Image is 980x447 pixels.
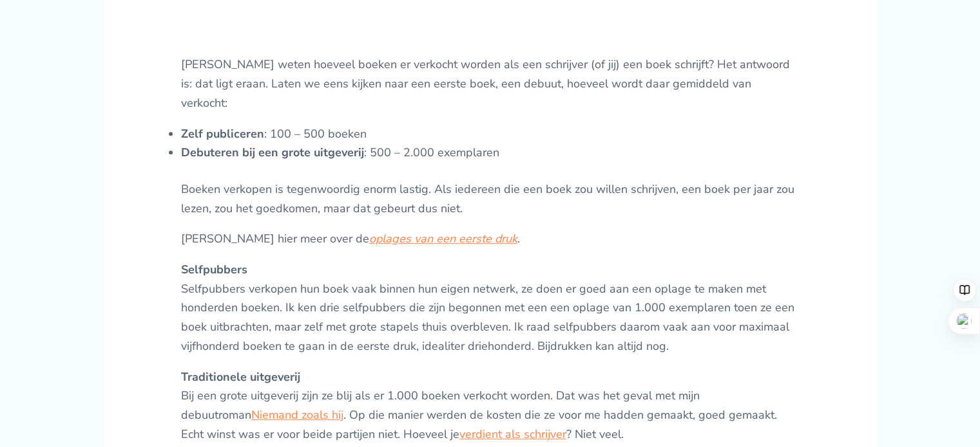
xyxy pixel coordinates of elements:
[181,260,800,356] p: Selfpubbers verkopen hun boek vaak binnen hun eigen netwerk, ze doen er goed aan een oplage te ma...
[369,231,517,246] a: oplages van een eerste druk
[181,368,800,444] p: Bij een grote uitgeverij zijn ze blij als er 1.000 boeken verkocht worden. Dat was het geval met ...
[181,143,800,163] li: : 500 – 2.000 exemplaren
[459,426,566,442] a: verdient als schrijver
[181,180,800,218] p: Boeken verkopen is tegenwoordig enorm lastig. Als iedereen die een boek zou willen schrijven, een...
[181,262,247,277] strong: Selfpubbers
[181,230,800,249] p: [PERSON_NAME] hier meer over de .
[181,369,300,385] strong: Traditionele uitgeverij
[181,125,800,144] li: : 100 – 500 boeken
[181,55,800,113] p: [PERSON_NAME] weten hoeveel boeken er verkocht worden als een schrijver (of jij) een boek schrijf...
[181,145,364,160] strong: Debuteren bij een grote uitgeverij
[251,407,343,423] a: Niemand zoals hij
[181,126,264,141] strong: Zelf publiceren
